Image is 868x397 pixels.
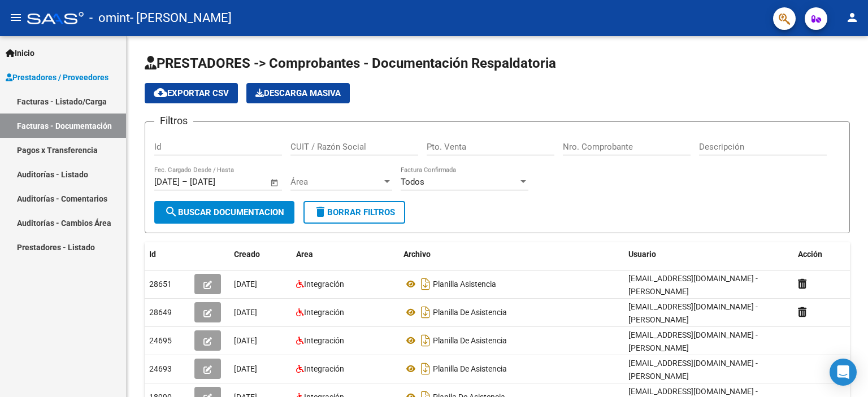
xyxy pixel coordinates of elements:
[433,280,496,289] span: Planilla Asistencia
[798,250,822,259] span: Acción
[89,6,130,30] span: - omint
[9,11,23,24] mat-icon: menu
[418,303,433,321] i: Descargar documento
[304,308,344,317] span: Integración
[145,242,190,267] datatable-header-cell: Id
[418,331,433,350] i: Descargar documento
[830,359,857,386] div: Open Intercom Messenger
[628,359,758,381] span: [EMAIL_ADDRESS][DOMAIN_NAME] - [PERSON_NAME]
[418,275,433,293] i: Descargar documento
[154,88,229,98] span: Exportar CSV
[303,201,405,224] button: Borrar Filtros
[149,280,172,289] span: 28651
[246,83,350,103] button: Descarga Masiva
[154,177,180,187] input: Fecha inicio
[628,302,758,324] span: [EMAIL_ADDRESS][DOMAIN_NAME] - [PERSON_NAME]
[628,330,758,352] span: [EMAIL_ADDRESS][DOMAIN_NAME] - [PERSON_NAME]
[145,55,556,71] span: PRESTADORES -> Comprobantes - Documentación Respaldatoria
[234,336,257,345] span: [DATE]
[164,205,178,219] mat-icon: search
[154,201,294,224] button: Buscar Documentacion
[246,83,350,103] app-download-masive: Descarga masiva de comprobantes (adjuntos)
[403,250,431,259] span: Archivo
[292,242,399,267] datatable-header-cell: Area
[304,364,344,373] span: Integración
[255,88,341,98] span: Descarga Masiva
[190,177,245,187] input: Fecha fin
[149,364,172,373] span: 24693
[290,177,382,187] span: Área
[296,250,313,259] span: Area
[304,336,344,345] span: Integración
[433,364,507,373] span: Planilla De Asistencia
[154,113,193,129] h3: Filtros
[845,11,859,24] mat-icon: person
[433,336,507,345] span: Planilla De Asistencia
[399,242,624,267] datatable-header-cell: Archivo
[401,177,424,187] span: Todos
[234,250,260,259] span: Creado
[304,280,344,289] span: Integración
[234,280,257,289] span: [DATE]
[229,242,292,267] datatable-header-cell: Creado
[234,308,257,317] span: [DATE]
[145,83,238,103] button: Exportar CSV
[6,71,108,84] span: Prestadores / Proveedores
[314,205,327,219] mat-icon: delete
[433,308,507,317] span: Planilla De Asistencia
[149,336,172,345] span: 24695
[130,6,232,30] span: - [PERSON_NAME]
[628,250,656,259] span: Usuario
[234,364,257,373] span: [DATE]
[628,274,758,296] span: [EMAIL_ADDRESS][DOMAIN_NAME] - [PERSON_NAME]
[624,242,793,267] datatable-header-cell: Usuario
[793,242,850,267] datatable-header-cell: Acción
[149,308,172,317] span: 28649
[154,86,167,99] mat-icon: cloud_download
[418,360,433,378] i: Descargar documento
[6,47,34,59] span: Inicio
[164,207,284,217] span: Buscar Documentacion
[182,177,188,187] span: –
[268,176,281,189] button: Open calendar
[314,207,395,217] span: Borrar Filtros
[149,250,156,259] span: Id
